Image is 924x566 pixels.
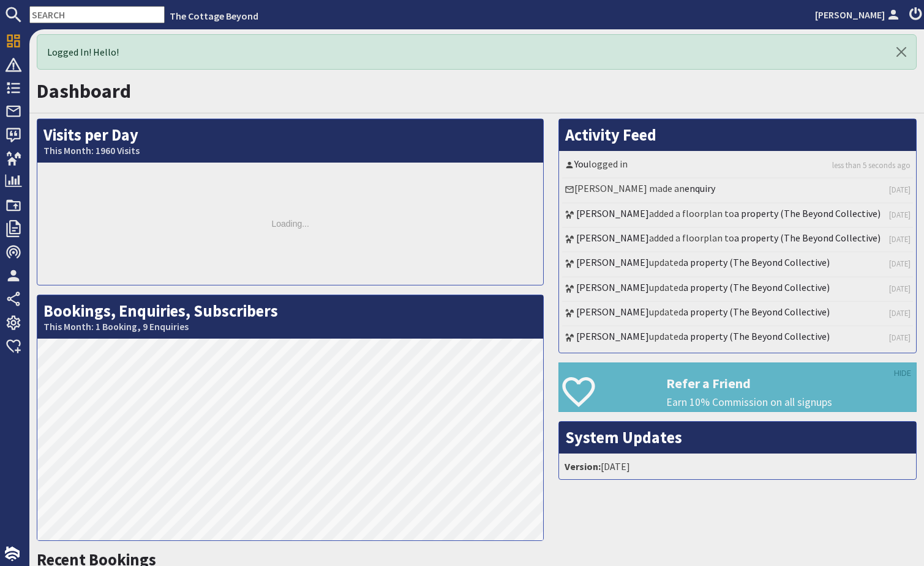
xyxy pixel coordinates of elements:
[43,321,537,333] small: This Month: 1 Booking, 9 Enquiries
[558,362,917,412] a: Refer a Friend Earn 10% Commission on all signups
[889,258,911,270] a: [DATE]
[889,283,911,295] a: [DATE]
[562,302,913,326] li: updated
[562,277,913,302] li: updated
[576,207,649,219] a: [PERSON_NAME]
[29,6,165,23] input: SEARCH
[562,326,913,350] li: updated
[562,154,913,178] li: logged in
[37,295,543,339] h2: Bookings, Enquiries, Subscribers
[576,306,649,318] a: [PERSON_NAME]
[37,34,917,70] div: Logged In! Hello!
[562,178,913,203] li: [PERSON_NAME] made an
[576,330,649,342] a: [PERSON_NAME]
[734,207,881,219] a: a property (The Beyond Collective)
[576,281,649,293] a: [PERSON_NAME]
[889,209,911,221] a: [DATE]
[5,546,20,561] img: staytech_i_w-64f4e8e9ee0a9c174fd5317b4b171b261742d2d393467e5bdba4413f4f884c10.svg
[889,184,911,196] a: [DATE]
[574,158,588,170] a: You
[894,367,911,380] a: HIDE
[666,375,916,391] h3: Refer a Friend
[562,252,913,277] li: updated
[666,394,916,410] p: Earn 10% Commission on all signups
[685,182,715,194] a: enquiry
[832,160,911,171] a: less than 5 seconds ago
[562,457,913,476] li: [DATE]
[562,204,913,228] li: added a floorplan to
[734,232,881,244] a: a property (The Beyond Collective)
[889,307,911,319] a: [DATE]
[562,228,913,252] li: added a floorplan to
[683,330,830,342] a: a property (The Beyond Collective)
[565,125,656,145] a: Activity Feed
[565,427,682,447] a: System Updates
[815,7,902,22] a: [PERSON_NAME]
[683,281,830,293] a: a property (The Beyond Collective)
[170,10,258,22] a: The Cottage Beyond
[37,163,543,285] div: Loading...
[565,460,601,472] strong: Version:
[43,145,537,156] small: This Month: 1960 Visits
[683,256,830,268] a: a property (The Beyond Collective)
[576,232,649,244] a: [PERSON_NAME]
[576,256,649,268] a: [PERSON_NAME]
[889,332,911,344] a: [DATE]
[683,306,830,318] a: a property (The Beyond Collective)
[37,79,131,103] a: Dashboard
[889,233,911,245] a: [DATE]
[37,119,543,163] h2: Visits per Day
